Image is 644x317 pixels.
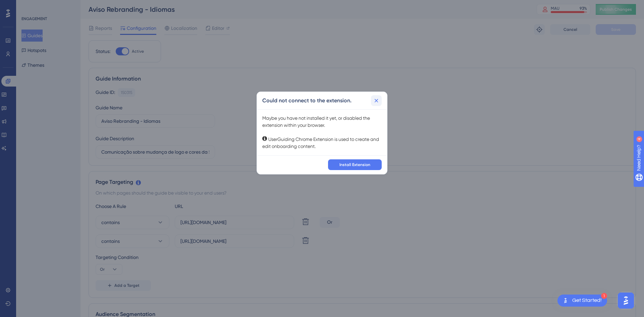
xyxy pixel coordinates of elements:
[561,297,570,305] img: launcher-image-alternative-text
[262,115,382,150] div: Maybe you have not installed it yet, or disabled the extension within your browser. UserGuiding C...
[601,293,607,299] div: 1
[557,295,607,307] div: Open Get Started! checklist, remaining modules: 1
[47,3,49,9] div: 4
[262,97,352,105] h2: Could not connect to the extension.
[339,162,370,167] span: Install Extension
[16,2,42,10] span: Need Help?
[572,297,602,304] div: Get Started!
[616,290,636,311] iframe: UserGuiding AI Assistant Launcher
